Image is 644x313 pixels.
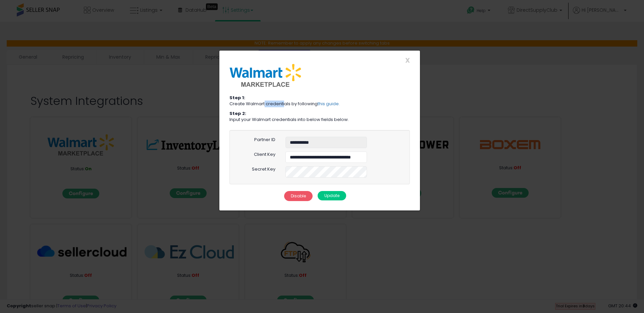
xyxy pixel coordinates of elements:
strong: Step 1: [229,95,245,101]
p: Input your Walmart credentials into below fields below. [229,117,410,123]
button: Disable [284,191,313,201]
button: Update [318,191,346,200]
a: this guide. [318,101,340,107]
label: Client Key [254,151,275,158]
strong: Step 2: [229,110,246,117]
label: Secret Key [252,166,275,173]
img: Walmart Logo [229,64,302,87]
p: Create Walmart credentials by following [229,101,410,107]
span: X [405,56,410,65]
label: Partner ID [254,137,275,143]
